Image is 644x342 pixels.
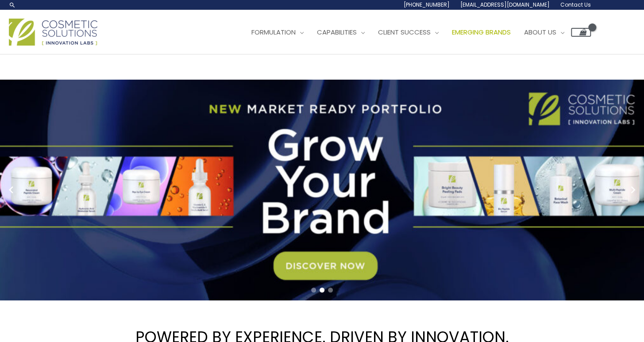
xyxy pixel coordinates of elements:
a: Search icon link [9,1,16,8]
a: About Us [517,19,571,46]
img: Cosmetic Solutions Logo [9,19,97,46]
button: Previous slide [4,183,18,196]
span: Formulation [251,27,296,37]
a: Client Success [371,19,445,46]
span: Go to slide 1 [311,288,316,292]
a: Capabilities [310,19,371,46]
span: Go to slide 2 [320,288,324,292]
span: [PHONE_NUMBER] [404,1,450,8]
span: Capabilities [317,27,357,37]
span: Client Success [378,27,431,37]
span: Go to slide 3 [328,288,333,292]
span: Emerging Brands [452,27,511,37]
nav: Site Navigation [238,19,591,46]
span: About Us [524,27,556,37]
span: Contact Us [560,1,591,8]
a: View Shopping Cart, empty [571,28,591,37]
a: Emerging Brands [445,19,517,46]
span: [EMAIL_ADDRESS][DOMAIN_NAME] [460,1,550,8]
button: Next slide [626,183,640,196]
a: Formulation [245,19,310,46]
